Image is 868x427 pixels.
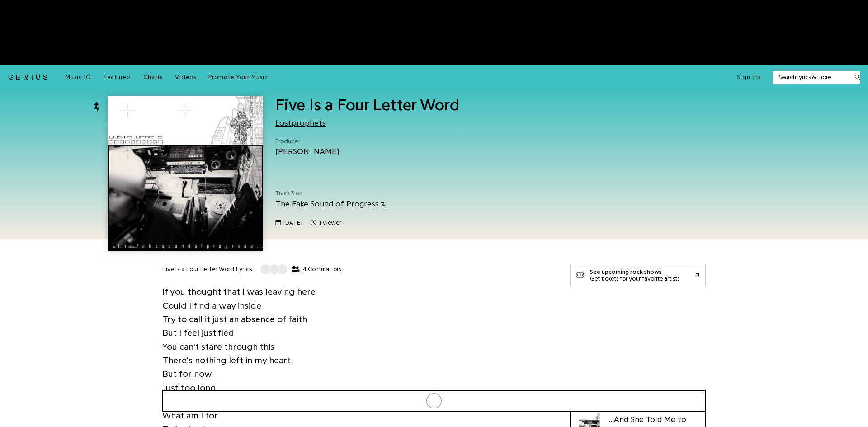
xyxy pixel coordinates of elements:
a: Promote Your Music [208,73,268,81]
input: Search lyrics & more [773,73,849,82]
span: 1 viewer [319,218,341,227]
span: Videos [175,74,196,80]
span: Featured [104,74,131,80]
span: [DATE] [283,218,302,227]
a: See upcoming rock showsGet tickets for your favorite artists [570,264,706,286]
button: Sign Up [737,73,760,81]
a: Charts [143,73,163,81]
a: Lostprophets [275,119,326,127]
div: Get tickets for your favorite artists [590,275,679,282]
span: 1 viewer [311,218,341,227]
a: [PERSON_NAME] [275,147,340,155]
a: The Fake Sound of Progress [275,200,386,208]
span: Charts [143,74,163,80]
span: Promote Your Music [208,74,268,80]
div: See upcoming rock shows [590,268,679,275]
a: Featured [104,73,131,81]
span: 4 Contributors [303,266,341,273]
a: Videos [175,73,196,81]
h2: Five Is a Four Letter Word Lyrics [162,265,252,273]
img: Cover art for Five Is a Four Letter Word by Lostprophets [108,96,263,251]
span: Five Is a Four Letter Word [275,97,459,113]
span: Track 3 on [275,189,558,198]
span: Producer [275,137,340,146]
button: 4 Contributors [260,264,341,275]
a: Music IQ [66,73,91,81]
span: Music IQ [66,74,91,80]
